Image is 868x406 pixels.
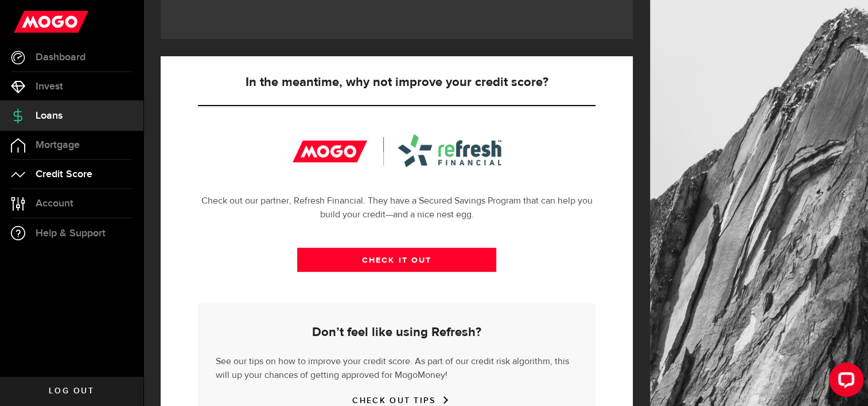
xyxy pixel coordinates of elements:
span: Dashboard [36,52,85,63]
span: Credit Score [36,169,92,179]
span: Mortgage [36,140,80,150]
p: Check out our partner, Refresh Financial. They have a Secured Savings Program that can help you b... [198,194,595,222]
h5: Don’t feel like using Refresh? [216,326,578,339]
span: Log out [49,387,94,395]
a: CHECK IT OUT [297,248,496,272]
iframe: LiveChat chat widget [820,358,868,406]
span: Invest [36,81,63,92]
span: Account [36,198,73,209]
span: Help & Support [36,228,106,239]
a: CHECK OUT TIPS [352,396,441,405]
h5: In the meantime, why not improve your credit score? [198,76,595,89]
span: Loans [36,111,63,121]
p: See our tips on how to improve your credit score. As part of our credit risk algorithm, this will... [216,352,578,382]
